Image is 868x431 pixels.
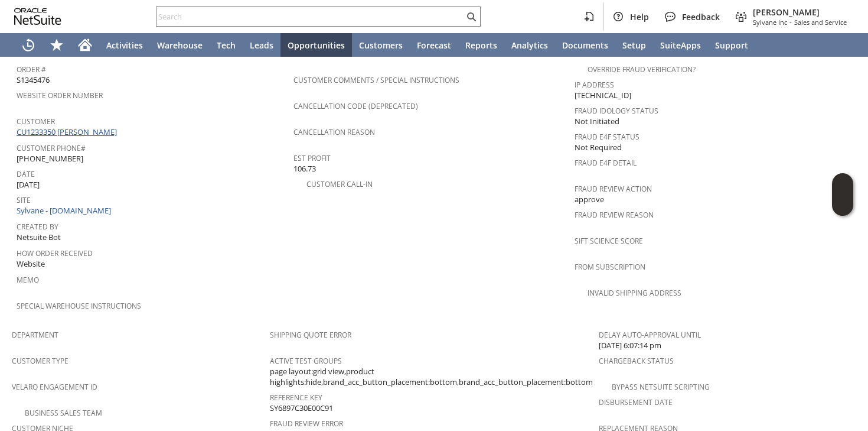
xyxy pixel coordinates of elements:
span: S1345476 [17,74,50,86]
a: Business Sales Team [25,408,102,418]
span: Customers [359,40,403,51]
span: [PHONE_NUMBER] [17,153,83,164]
a: From Subscription [575,262,645,272]
span: [DATE] 6:07:14 pm [599,340,661,351]
a: Fraud E4F Detail [575,158,637,168]
svg: Shortcuts [50,38,64,52]
span: page layout:grid view,product highlights:hide,brand_acc_button_placement:bottom,brand_acc_button_... [270,366,593,388]
a: Cancellation Code (deprecated) [293,101,418,111]
a: Active Test Groups [270,356,342,366]
a: IP Address [575,80,614,90]
a: Department [12,330,58,340]
span: Analytics [511,40,548,51]
span: Warehouse [157,40,203,51]
a: Fraud Review Action [575,184,652,194]
a: Documents [555,33,615,57]
a: Setup [615,33,653,57]
a: Bypass NetSuite Scripting [612,382,710,392]
svg: Home [78,38,92,52]
span: Sylvane Inc [753,18,787,27]
iframe: Click here to launch Oracle Guided Learning Help Panel [832,173,853,216]
span: approve [575,194,604,205]
a: Fraud Idology Status [575,106,658,116]
svg: Search [464,9,478,24]
span: Reports [465,40,497,51]
span: Support [715,40,748,51]
span: Opportunities [288,40,345,51]
a: Invalid Shipping Address [588,288,681,298]
a: Recent Records [14,33,43,57]
a: Customer Comments / Special Instructions [293,75,459,85]
svg: logo [14,8,61,25]
a: Memo [17,275,39,285]
a: Customers [352,33,410,57]
a: Date [17,169,35,179]
span: Website [17,258,45,270]
span: Not Initiated [575,116,619,127]
span: Activities [106,40,143,51]
span: Oracle Guided Learning Widget. To move around, please hold and drag [832,195,853,216]
a: Leads [243,33,280,57]
span: Documents [562,40,608,51]
a: Warehouse [150,33,210,57]
a: Disbursement Date [599,397,673,407]
div: Shortcuts [43,33,71,57]
a: Customer Type [12,356,68,366]
a: Customer Call-in [306,179,373,189]
a: SuiteApps [653,33,708,57]
a: Reference Key [270,393,322,403]
a: Velaro Engagement ID [12,382,97,392]
a: Delay Auto-Approval Until [599,330,701,340]
a: Fraud E4F Status [575,132,639,142]
a: How Order Received [17,248,93,258]
a: Reports [458,33,504,57]
a: Opportunities [280,33,352,57]
a: Chargeback Status [599,356,674,366]
a: Sift Science Score [575,236,643,246]
a: Est Profit [293,153,331,163]
span: Feedback [682,11,720,22]
a: Site [17,195,31,205]
a: Website Order Number [17,90,103,101]
span: Tech [217,40,236,51]
span: Setup [622,40,646,51]
span: Help [630,11,649,22]
a: Cancellation Reason [293,127,375,137]
svg: Recent Records [21,38,35,52]
a: Activities [99,33,150,57]
a: Special Warehouse Instructions [17,301,141,311]
span: [DATE] [17,179,40,190]
a: Fraud Review Reason [575,210,654,220]
a: Override Fraud Verification? [588,64,696,74]
span: 106.73 [293,163,316,174]
span: SY6897C30E00C91 [270,403,333,414]
a: Customer [17,116,55,127]
a: Shipping Quote Error [270,330,351,340]
a: Tech [210,33,243,57]
span: SuiteApps [660,40,701,51]
span: Netsuite Bot [17,232,61,243]
input: Search [156,9,464,24]
a: Customer Phone# [17,143,86,153]
a: Sylvane - [DOMAIN_NAME] [17,205,114,216]
a: Forecast [410,33,458,57]
a: CU1233350 [PERSON_NAME] [17,127,120,137]
span: [TECHNICAL_ID] [575,90,631,101]
span: Sales and Service [794,18,847,27]
a: Support [708,33,755,57]
span: Leads [250,40,273,51]
a: Created By [17,222,58,232]
span: Forecast [417,40,451,51]
a: Home [71,33,99,57]
span: [PERSON_NAME] [753,7,847,18]
span: - [789,18,792,27]
span: Not Required [575,142,622,153]
a: Fraud Review Error [270,419,343,429]
a: Order # [17,64,46,74]
a: Analytics [504,33,555,57]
